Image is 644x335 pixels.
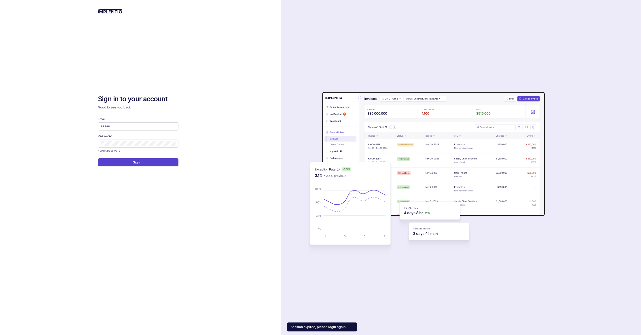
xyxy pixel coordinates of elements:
button: Sign In [98,158,178,166]
p: Session expired, please login again. [291,325,347,329]
h2: Sign in to your account [98,95,178,104]
p: Good to see you back! [98,105,178,110]
p: Sign In [133,160,144,165]
label: Password [98,134,112,138]
label: Email [98,117,105,121]
img: logo [98,9,122,13]
a: Link Forgot password [98,148,120,153]
img: signin-background.svg [294,78,546,257]
p: Forgot password [98,148,120,153]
